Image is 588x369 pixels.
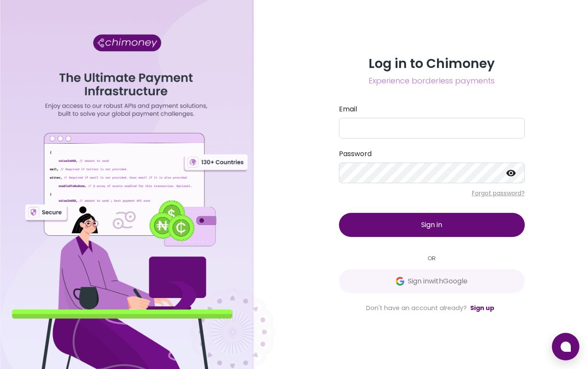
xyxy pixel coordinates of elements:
[339,104,525,114] label: Email
[339,254,525,262] small: OR
[408,276,468,286] span: Sign in with Google
[339,75,525,87] span: Experience borderless payments
[470,304,494,312] a: Sign up
[339,213,525,237] button: Sign in
[339,149,525,159] label: Password
[339,189,525,197] p: Forgot password?
[396,277,404,286] img: Google
[552,333,579,360] button: Open chat window
[339,269,525,293] button: GoogleSign inwithGoogle
[421,220,442,230] span: Sign in
[339,56,525,71] h3: Log in to Chimoney
[366,304,467,312] span: Don't have an account already?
